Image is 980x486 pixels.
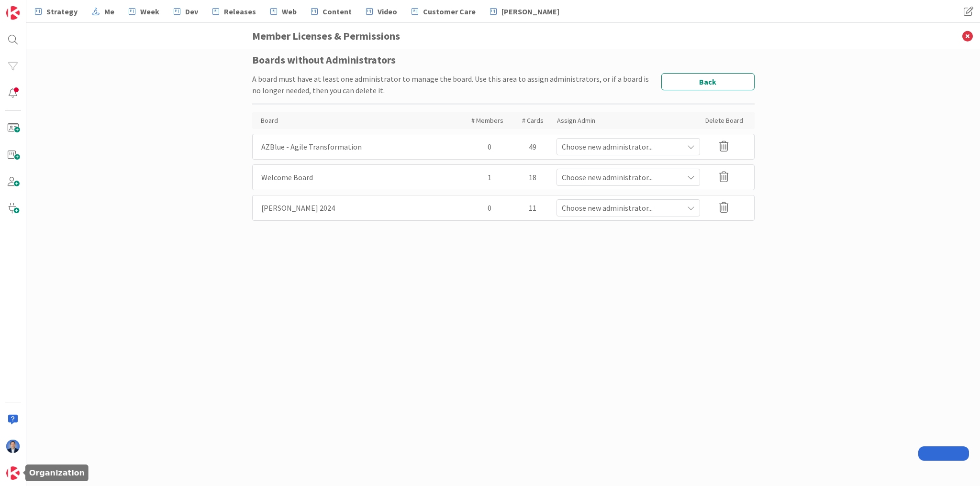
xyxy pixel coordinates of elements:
[261,204,335,212] span: [PERSON_NAME] 2024
[529,204,536,212] span: 11
[224,6,256,17] span: Releases
[252,73,657,96] span: A board must have at least one administrator to manage the board. Use this area to assign adminis...
[406,3,481,20] a: Customer Care
[185,6,198,17] span: Dev
[104,6,114,17] span: Me
[488,204,491,212] span: 0
[512,112,555,129] div: # Cards
[123,3,165,20] a: Week
[282,6,297,17] span: Web
[360,3,403,20] a: Video
[423,6,476,17] span: Customer Care
[261,143,362,151] span: AZBlue - Agile Transformation
[6,440,20,453] img: DP
[529,143,536,151] span: 49
[252,23,755,49] h3: Member Licenses & Permissions
[261,173,313,181] span: Welcome Board
[488,173,491,181] span: 1
[378,6,397,17] span: Video
[207,3,262,20] a: Releases
[29,468,85,477] h5: Organization
[168,3,204,20] a: Dev
[29,3,83,20] a: Strategy
[562,141,683,152] span: Choose new administrator...
[252,54,755,66] h1: Boards without Administrators
[265,3,302,20] a: Web
[529,173,536,181] span: 18
[703,112,746,129] div: Delete Board
[86,3,120,20] a: Me
[557,112,701,129] div: Assign Admin
[562,172,683,183] span: Choose new administrator...
[466,112,509,129] div: # Members
[488,143,491,151] span: 0
[140,6,159,17] span: Week
[305,3,357,20] a: Content
[661,73,755,90] button: Back
[501,6,559,17] span: [PERSON_NAME]
[562,202,683,214] span: Choose new administrator...
[46,6,78,17] span: Strategy
[6,466,20,480] img: avatar
[323,6,352,17] span: Content
[6,6,20,20] img: Visit kanbanzone.com
[261,112,464,129] div: Board
[484,3,565,20] a: [PERSON_NAME]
